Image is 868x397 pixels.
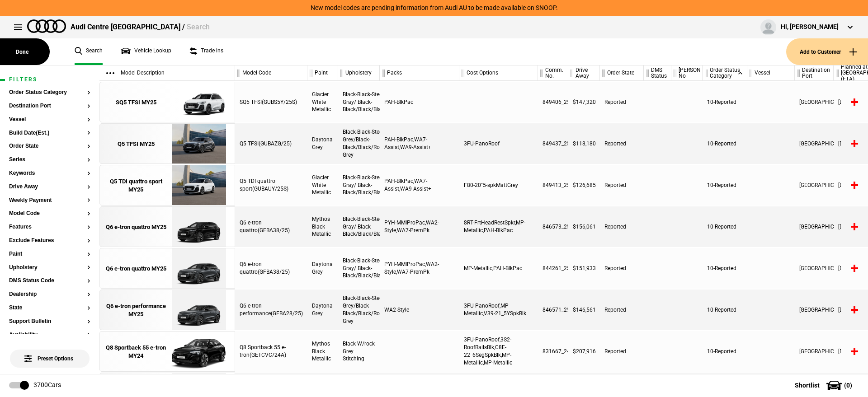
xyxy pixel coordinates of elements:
div: Reported [600,82,644,122]
div: SQ5 TFSI(GUBS5Y/25S) [235,82,307,122]
div: Model Description [99,65,235,81]
section: DMS Status Code [9,278,90,291]
div: Q5 TFSI MY25 [118,140,155,148]
div: Q8 Sportback 55 e-tron MY24 [104,344,167,360]
div: $151,933 [568,248,600,289]
div: Daytona Grey [307,248,338,289]
div: Black-Black-Steel Gray/ Black-Black/Black/Black [338,248,380,289]
a: Search [75,38,103,65]
div: 849437_25 [538,123,568,164]
div: PAH-BlkPac [380,82,459,122]
section: Series [9,157,90,170]
div: Q6 e-tron performance(GFBA28/25) [235,290,307,330]
div: WA2-Style [380,290,459,330]
div: Q6 e-tron performance MY25 [104,302,167,318]
div: Model Code [235,65,307,81]
button: Paint [9,251,90,257]
div: Q8 Sportback 55 e-tron(GETCVC/24A) [235,331,307,372]
button: Weekly Payment [9,197,90,204]
span: Search [187,23,210,31]
button: Order Status Category [9,89,90,96]
div: 3700 Cars [33,381,61,390]
img: Audi_GUBAZG_25_FW_6Y6Y_3FU_WA9_PAH_WA7_6FJ_PYH_F80_H65_(Nadin:_3FU_6FJ_C56_F80_H65_PAH_PYH_S9S_WA... [167,124,230,164]
div: Hi, [PERSON_NAME] [781,23,839,32]
div: Q6 e-tron quattro MY25 [106,223,166,231]
div: Paint [307,65,338,81]
button: State [9,305,90,311]
div: Order State [600,65,643,81]
div: 846571_25 [538,290,568,330]
div: MP-Metallic,PAH-BlkPac [459,248,538,289]
div: $146,561 [568,290,600,330]
div: Packs [380,65,459,81]
section: State [9,305,90,318]
div: 10-Reported [703,331,747,372]
div: Q5 TDI quattro sport(GUBAUY/25S) [235,165,307,206]
button: Upholstery [9,265,90,271]
div: Q6 e-tron quattro MY25 [106,265,166,273]
div: Audi Centre [GEOGRAPHIC_DATA] / [71,22,210,32]
section: Order Status Category [9,89,90,103]
div: [GEOGRAPHIC_DATA] [795,206,834,247]
div: 10-Reported [703,82,747,122]
div: 844261_25 [538,248,568,289]
div: Q5 TFSI(GUBAZG/25) [235,123,307,164]
section: Weekly Payment [9,197,90,211]
div: PYH-MMIProPac,WA2-Style,WA7-PremPk [380,206,459,247]
button: Keywords [9,170,90,177]
button: Support Bulletin [9,318,90,325]
a: Q5 TFSI MY25 [104,124,167,164]
section: Drive Away [9,184,90,197]
button: DMS Status Code [9,278,90,284]
section: Availability [9,332,90,346]
button: Exclude Features [9,238,90,244]
div: Black-Black-Steel Gray/ Black-Black/Black/Black [338,82,380,122]
section: Destination Port [9,103,90,117]
div: Mythos Black Metallic [307,206,338,247]
div: 8RT-FrtHeadRestSpkr,MP-Metallic,PAH-BlkPac [459,206,538,247]
div: $156,061 [568,206,600,247]
button: Availability [9,332,90,338]
div: Glacier White Metallic [307,165,338,206]
div: PAH-BlkPac,WA7-Assist,WA9-Assist+ [380,165,459,206]
div: [PERSON_NAME] No [671,65,702,81]
div: Upholstery [338,65,379,81]
div: Black-Black-Steel Grey/Black-Black/Black/Rock Grey [338,123,380,164]
button: Destination Port [9,103,90,109]
div: 10-Reported [703,248,747,289]
div: 831667_24 [538,331,568,372]
button: Dealership [9,291,90,298]
a: Q8 Sportback 55 e-tron MY24 [104,332,167,372]
a: Q6 e-tron quattro MY25 [104,248,167,289]
div: [GEOGRAPHIC_DATA] [795,123,834,164]
div: Black W/rock Grey Stitching [338,331,380,372]
div: $118,180 [568,123,600,164]
div: Reported [600,290,644,330]
div: Black-Black-Steel Grey/Black-Black/Black/Rock Grey [338,290,380,330]
a: Q5 TDI quattro sport MY25 [104,165,167,206]
img: Audi_GFBA38_25_GX_6Y6Y_WA7_WA2_PAH_PYH_V39_QE2_VW5_(Nadin:_C03_PAH_PYH_QE2_SN8_V39_VW5_WA2_WA7)_e... [167,248,230,289]
section: Paint [9,251,90,265]
div: Vessel [747,65,794,81]
a: Q6 e-tron performance MY25 [104,290,167,331]
section: Model Code [9,210,90,224]
div: 10-Reported [703,165,747,206]
div: F80-20"5-spkMattGrey [459,165,538,206]
div: 3FU-PanoRoof [459,123,538,164]
img: Audi_GUBS5Y_25S_GX_2Y2Y_PAH_WA2_6FJ_53A_PYH_PWO_(Nadin:_53A_6FJ_C56_PAH_PWO_PYH_S9S_WA2)_ext.png [167,82,230,123]
div: Daytona Grey [307,290,338,330]
div: PAH-BlkPac,WA7-Assist,WA9-Assist+ [380,123,459,164]
div: [GEOGRAPHIC_DATA] [795,290,834,330]
div: Drive Away [568,65,599,81]
section: Vessel [9,117,90,130]
div: 10-Reported [703,290,747,330]
div: Reported [600,165,644,206]
div: SQ5 TFSI MY25 [116,98,156,107]
div: [GEOGRAPHIC_DATA] [795,165,834,206]
div: Q5 TDI quattro sport MY25 [104,177,167,194]
button: Build Date(Est.) [9,130,90,136]
div: Reported [600,123,644,164]
div: DMS Status [644,65,671,81]
div: 846573_25 [538,206,568,247]
a: SQ5 TFSI MY25 [104,82,167,123]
